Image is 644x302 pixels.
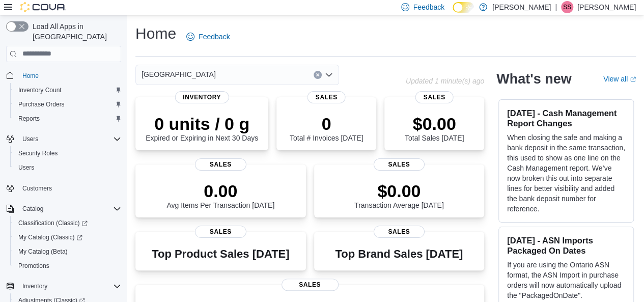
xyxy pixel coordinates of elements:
[2,68,125,83] button: Home
[507,235,625,256] h3: [DATE] - ASN Imports Packaged On Dates
[22,72,39,80] span: Home
[561,1,573,13] div: Samuel Somos
[18,219,88,227] span: Classification (Classic)
[282,279,339,291] span: Sales
[18,280,121,292] span: Inventory
[14,217,92,229] a: Classification (Classic)
[14,231,121,243] span: My Catalog (Classic)
[14,161,121,174] span: Users
[374,226,425,238] span: Sales
[14,113,121,125] span: Reports
[14,161,38,174] a: Users
[453,2,474,13] input: Dark Mode
[492,1,551,13] p: [PERSON_NAME]
[2,202,125,216] button: Catalog
[10,244,125,259] button: My Catalog (Beta)
[413,2,444,12] span: Feedback
[453,13,453,13] span: Dark Mode
[182,26,234,47] a: Feedback
[405,114,464,142] div: Total Sales [DATE]
[10,160,125,175] button: Users
[2,279,125,293] button: Inventory
[406,77,484,85] p: Updated 1 minute(s) ago
[10,97,125,112] button: Purchase Orders
[2,181,125,196] button: Customers
[14,245,72,258] a: My Catalog (Beta)
[10,112,125,126] button: Reports
[152,248,289,260] h3: Top Product Sales [DATE]
[630,76,636,83] svg: External link
[14,98,69,111] a: Purchase Orders
[166,181,274,201] p: 0.00
[18,70,43,82] a: Home
[10,230,125,244] a: My Catalog (Classic)
[135,23,176,44] h1: Home
[18,280,51,292] button: Inventory
[18,182,121,195] span: Customers
[18,133,42,145] button: Users
[14,231,87,243] a: My Catalog (Classic)
[603,75,636,83] a: View allExternal link
[175,91,229,103] span: Inventory
[290,114,363,142] div: Total # Invoices [DATE]
[22,135,38,143] span: Users
[14,260,53,272] a: Promotions
[563,1,571,13] span: SS
[14,147,121,159] span: Security Roles
[307,91,346,103] span: Sales
[496,71,571,87] h2: What's new
[507,108,625,128] h3: [DATE] - Cash Management Report Changes
[415,91,454,103] span: Sales
[374,158,425,171] span: Sales
[14,98,121,111] span: Purchase Orders
[18,233,82,241] span: My Catalog (Classic)
[10,216,125,230] a: Classification (Classic)
[18,248,68,256] span: My Catalog (Beta)
[18,203,121,215] span: Catalog
[354,181,444,209] div: Transaction Average [DATE]
[146,114,258,142] div: Expired or Expiring in Next 30 Days
[555,1,557,13] p: |
[18,182,56,195] a: Customers
[14,260,121,272] span: Promotions
[18,69,121,82] span: Home
[18,149,58,157] span: Security Roles
[18,163,34,172] span: Users
[199,32,230,42] span: Feedback
[166,181,274,209] div: Avg Items Per Transaction [DATE]
[14,84,66,96] a: Inventory Count
[10,83,125,97] button: Inventory Count
[18,86,62,94] span: Inventory Count
[18,262,49,270] span: Promotions
[325,71,333,79] button: Open list of options
[314,71,322,79] button: Clear input
[22,184,52,193] span: Customers
[10,146,125,160] button: Security Roles
[10,259,125,273] button: Promotions
[354,181,444,201] p: $0.00
[577,1,636,13] p: [PERSON_NAME]
[195,226,246,238] span: Sales
[290,114,363,134] p: 0
[22,282,47,290] span: Inventory
[18,203,47,215] button: Catalog
[146,114,258,134] p: 0 units / 0 g
[18,133,121,145] span: Users
[22,205,43,213] span: Catalog
[14,245,121,258] span: My Catalog (Beta)
[195,158,246,171] span: Sales
[29,21,121,42] span: Load All Apps in [GEOGRAPHIC_DATA]
[18,100,65,108] span: Purchase Orders
[507,260,625,300] p: If you are using the Ontario ASN format, the ASN Import in purchase orders will now automatically...
[14,217,121,229] span: Classification (Classic)
[2,132,125,146] button: Users
[14,147,62,159] a: Security Roles
[20,2,66,12] img: Cova
[14,84,121,96] span: Inventory Count
[18,115,40,123] span: Reports
[14,113,44,125] a: Reports
[142,68,216,80] span: [GEOGRAPHIC_DATA]
[335,248,463,260] h3: Top Brand Sales [DATE]
[405,114,464,134] p: $0.00
[507,132,625,214] p: When closing the safe and making a bank deposit in the same transaction, this used to show as one...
